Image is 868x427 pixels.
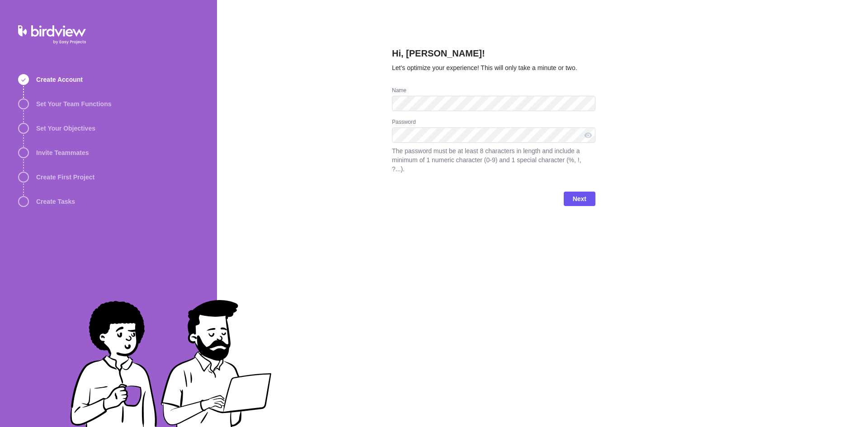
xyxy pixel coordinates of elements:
[36,173,94,182] span: Create First Project
[36,99,111,108] span: Set Your Team Functions
[392,118,595,127] div: Password
[564,192,595,206] span: Next
[392,47,595,63] h2: Hi, [PERSON_NAME]!
[36,197,75,206] span: Create Tasks
[36,75,83,84] span: Create Account
[573,193,586,204] span: Next
[36,124,95,133] span: Set Your Objectives
[36,148,89,157] span: Invite Teammates
[392,64,577,71] span: Let’s optimize your experience! This will only take a minute or two.
[392,87,595,96] div: Name
[392,146,595,174] span: The password must be at least 8 characters in length and include a minimum of 1 numeric character...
